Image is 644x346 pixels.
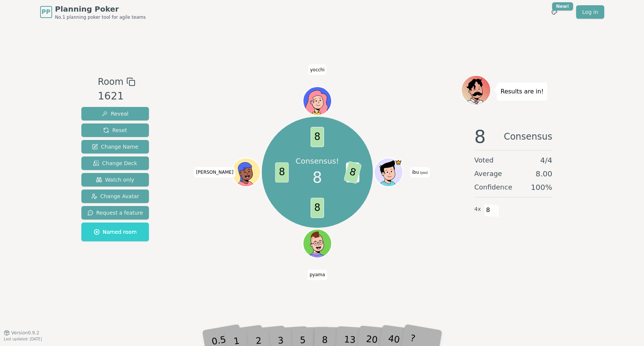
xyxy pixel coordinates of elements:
[42,8,50,17] span: PP
[92,143,138,150] span: Change Name
[96,176,134,184] span: Watch only
[91,193,139,200] span: Change Avatar
[501,86,544,97] p: Results are in!
[410,167,429,178] span: Click to change your name
[103,126,127,134] span: Reset
[531,182,552,193] span: 100 %
[419,171,428,175] span: (you)
[312,166,322,189] span: 8
[311,127,324,147] span: 8
[4,330,39,336] button: Version0.9.2
[11,330,39,336] span: Version 0.9.2
[87,209,143,217] span: Request a feature
[474,182,512,193] span: Confidence
[81,190,149,203] button: Change Avatar
[552,2,573,11] div: New!
[296,156,339,166] p: Consensus!
[93,159,137,167] span: Change Deck
[81,206,149,220] button: Request a feature
[576,5,604,19] a: Log in
[375,159,402,186] button: Click to change your avatar
[474,128,486,146] span: 8
[4,337,42,341] span: Last updated: [DATE]
[308,65,327,75] span: Click to change your name
[474,155,494,165] span: Voted
[81,140,149,153] button: Change Name
[98,75,123,89] span: Room
[395,159,402,166] span: ibu is the host
[536,168,552,179] span: 8.00
[474,205,481,214] span: 4 x
[102,110,128,117] span: Reveal
[540,155,552,165] span: 4 / 4
[275,162,289,182] span: 8
[344,161,362,184] span: 8
[474,168,502,179] span: Average
[81,123,149,137] button: Reset
[81,173,149,187] button: Watch only
[194,167,236,178] span: Click to change your name
[40,4,146,20] a: PPPlanning PokerNo.1 planning poker tool for agile teams
[81,223,149,241] button: Named room
[548,5,561,19] button: New!
[308,270,327,280] span: Click to change your name
[98,89,135,104] div: 1621
[81,156,149,170] button: Change Deck
[94,228,137,236] span: Named room
[81,107,149,120] button: Reveal
[484,204,492,217] span: 8
[311,198,324,218] span: 8
[55,4,146,14] span: Planning Poker
[55,14,146,20] span: No.1 planning poker tool for agile teams
[504,128,552,146] span: Consensus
